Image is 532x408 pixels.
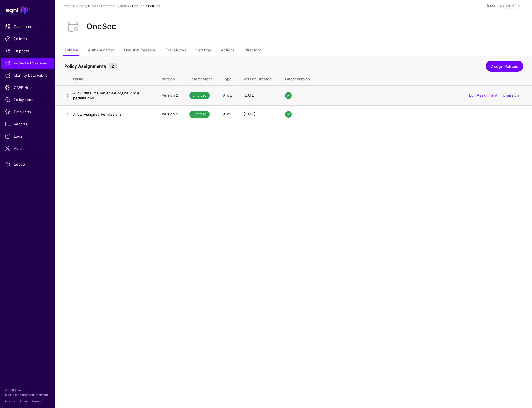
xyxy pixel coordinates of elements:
a: Assign Policies [486,61,523,72]
span: [DATE] [244,112,255,116]
a: Patents [32,400,42,403]
p: SGNL® is a registered trademark [5,392,50,397]
th: Name [73,71,156,85]
div: / [96,4,99,9]
a: Transforms [166,45,186,56]
span: Identity Data Fabric [5,73,50,78]
a: Privacy [5,400,15,403]
strong: OneSec [132,4,145,8]
a: Admin [1,143,54,154]
span: Data Lens [5,109,50,115]
h2: OneSec [86,22,116,31]
span: Policy Lens [5,97,50,102]
img: svg+xml;base64,PHN2ZyBpZD0iTG9nbyIgeG1sbnM9Imh0dHA6Ly93d3cudzMub3JnLzIwMDAvc3ZnIiB3aWR0aD0iMTIxLj... [64,3,71,9]
a: Logs [1,131,54,142]
span: CAEP Hub [5,85,50,90]
a: Policies [1,33,54,44]
td: Version 5 [156,105,184,123]
a: Policies [64,45,78,56]
div: / [129,4,132,9]
div: [EMAIL_ADDRESS] [487,4,516,9]
a: Actions [221,45,234,56]
th: Version Created [238,71,280,85]
th: Version [156,71,184,85]
td: Allow [218,85,238,105]
a: Decision Reasons [124,45,156,56]
a: Authentication [88,45,114,56]
a: SGNL [3,3,52,16]
th: Type [218,71,238,85]
span: Enforced [189,111,210,118]
span: Protected Systems [5,60,50,66]
td: Version 2 [156,85,184,105]
span: Admin [5,146,50,151]
small: 2 [109,63,117,69]
a: Protected Systems [99,4,129,8]
a: Terms [19,400,27,403]
a: Snippets [1,45,54,56]
span: Dashboard [5,24,50,29]
span: Support [5,161,50,167]
th: Latest Version [280,71,532,85]
a: Coupang Prod [73,4,96,8]
a: Dashboard [1,21,54,32]
span: Policies [5,36,50,42]
div: / [145,4,148,9]
span: Reports [5,121,50,127]
a: Policy Lens [1,94,54,105]
span: [DATE] [244,93,255,97]
a: Data Lens [1,106,54,117]
a: Reports [1,118,54,130]
td: Allow [218,105,238,123]
span: Enforced [189,92,210,99]
a: Identity Data Fabric [1,70,54,81]
p: © [URL], Inc [5,388,50,392]
a: Settings [196,45,211,56]
a: Protected Systems [1,58,54,69]
h4: Allow Assigned Permissions [73,112,151,117]
th: Enforcement [184,71,218,85]
a: CAEP Hub [1,82,54,93]
span: Snippets [5,48,50,54]
a: Directory [244,45,261,56]
strong: Policies [148,4,160,8]
h4: Allow default OneSec->APP_USER role permissions [73,91,151,100]
a: Edit Assignment [469,93,497,97]
a: Unassign [503,93,519,97]
span: Policy Assignments [63,63,108,69]
span: Logs [5,133,50,139]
